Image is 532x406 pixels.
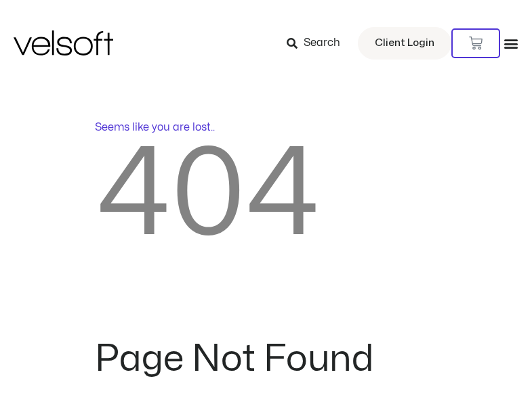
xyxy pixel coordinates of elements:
img: Velsoft Training Materials [14,30,113,55]
div: Menu Toggle [504,36,518,51]
p: Seems like you are lost.. [95,119,438,135]
a: Search [287,32,350,55]
span: Search [304,35,340,52]
h2: 404 [95,135,438,256]
a: Client Login [358,27,451,60]
span: Client Login [375,35,434,52]
h2: Page Not Found [95,341,438,378]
